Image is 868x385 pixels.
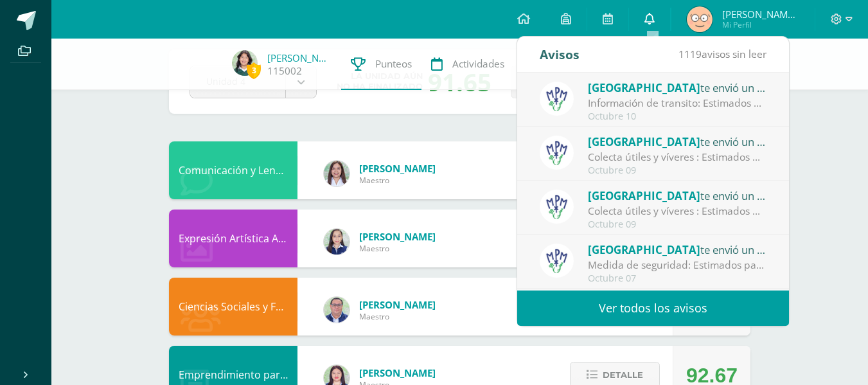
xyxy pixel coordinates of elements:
img: 360951c6672e02766e5b7d72674f168c.png [324,229,350,255]
span: [PERSON_NAME] [359,230,436,243]
div: Octubre 09 [588,219,766,230]
img: a3978fa95217fc78923840df5a445bcb.png [540,244,574,278]
div: Información de transito: Estimados padres de familia: compartimos con ustedes circular importante. [588,96,766,111]
div: Colecta útiles y víveres : Estimados padres de familia: Compartimos con ustedes circular con info... [588,204,766,219]
span: avisos sin leer [678,47,766,61]
span: [PERSON_NAME] [359,298,436,311]
img: a3978fa95217fc78923840df5a445bcb.png [540,82,574,116]
span: [GEOGRAPHIC_DATA] [588,188,700,203]
img: a3978fa95217fc78923840df5a445bcb.png [540,190,574,224]
img: 881e1af756ec811c0895067eb3863392.png [232,50,258,76]
span: Maestro [359,175,436,186]
div: Expresión Artística ARTES PLÁSTICAS [169,210,297,267]
img: c1c1b07ef08c5b34f56a5eb7b3c08b85.png [324,297,350,323]
span: Maestro [359,243,436,254]
div: Ciencias Sociales y Formación Ciudadana [169,278,297,336]
a: Actividades [421,39,514,90]
span: Actividades [452,57,504,71]
img: acecb51a315cac2de2e3deefdb732c9f.png [324,161,350,186]
a: [PERSON_NAME] [267,51,332,64]
span: [GEOGRAPHIC_DATA] [588,134,700,149]
a: Punteos [341,39,421,90]
a: Ver todos los avisos [517,291,789,326]
div: Comunicación y Lenguaje, Inglés [169,141,297,199]
span: [GEOGRAPHIC_DATA] [588,242,700,257]
div: Octubre 10 [588,111,766,122]
span: 1119 [678,47,702,61]
div: Avisos [540,37,580,72]
div: Medida de seguridad: Estimados padres de familia: Tomar nota de la información adjunta. [588,258,766,273]
span: Punteos [375,57,412,71]
span: [GEOGRAPHIC_DATA] [588,80,700,95]
span: Mi Perfil [722,19,799,30]
div: te envió un aviso [588,79,766,96]
span: 3 [247,62,261,78]
span: [PERSON_NAME] [359,366,436,379]
div: te envió un aviso [588,241,766,258]
a: 115002 [267,64,302,78]
a: Trayectoria [514,39,607,90]
span: [PERSON_NAME] [PERSON_NAME] [722,8,799,21]
div: te envió un aviso [588,133,766,150]
img: 8af19cf04de0ae0b6fa021c291ba4e00.png [687,6,713,32]
span: Maestro [359,311,436,322]
span: [PERSON_NAME] [359,162,436,175]
div: Colecta útiles y víveres : Estimados padres de familia: Compartimos con ustedes circular con info... [588,150,766,165]
img: a3978fa95217fc78923840df5a445bcb.png [540,136,574,170]
div: te envió un aviso [588,187,766,204]
div: Octubre 07 [588,273,766,284]
div: Octubre 09 [588,165,766,176]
